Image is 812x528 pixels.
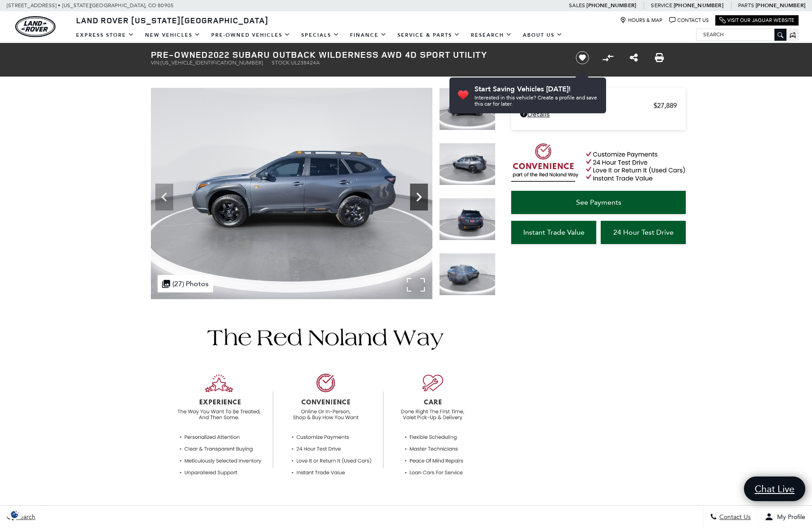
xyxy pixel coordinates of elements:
[76,15,269,26] span: Land Rover [US_STATE][GEOGRAPHIC_DATA]
[576,198,621,206] span: See Payments
[651,2,672,9] span: Service
[719,17,795,24] a: Visit Our Jaguar Website
[392,27,466,43] a: Service & Parts
[4,510,25,519] section: Click to Open Cookie Consent Modal
[630,52,638,63] a: Share this Pre-Owned 2022 Subaru Outback Wilderness AWD 4D Sport Utility
[520,110,677,118] a: Details
[717,513,751,521] span: Contact Us
[569,2,585,9] span: Sales
[674,2,723,9] a: [PHONE_NUMBER]
[410,184,428,210] div: Next
[4,510,25,519] img: Opt-Out Icon
[586,2,636,9] a: [PHONE_NUMBER]
[520,102,654,110] span: Retailer Selling Price
[158,275,213,292] div: (27) Photos
[71,27,140,43] a: EXPRESS STORE
[523,228,585,236] span: Instant Trade Value
[511,191,686,214] a: See Payments
[774,513,805,521] span: My Profile
[756,2,805,9] a: [PHONE_NUMBER]
[439,88,496,130] img: Used 2022 Magnetite Gray Metallic Subaru Wilderness image 5
[7,2,174,9] a: [STREET_ADDRESS] • [US_STATE][GEOGRAPHIC_DATA], CO 80905
[655,52,664,63] a: Print this Pre-Owned 2022 Subaru Outback Wilderness AWD 4D Sport Utility
[71,15,274,26] a: Land Rover [US_STATE][GEOGRAPHIC_DATA]
[206,27,296,43] a: Pre-Owned Vehicles
[744,476,805,501] a: Chat Live
[466,27,517,43] a: Research
[15,16,56,37] a: land-rover
[613,228,674,236] span: 24 Hour Test Drive
[758,506,812,528] button: Open user profile menu
[155,184,173,210] div: Previous
[601,51,615,64] button: Compare Vehicle
[151,60,161,66] span: VIN:
[151,50,560,60] h1: 2022 Subaru Outback Wilderness AWD 4D Sport Utility
[161,60,263,66] span: [US_VEHICLE_IDENTIFICATION_NUMBER]
[296,27,345,43] a: Specials
[439,253,496,296] img: Used 2022 Magnetite Gray Metallic Subaru Wilderness image 8
[151,48,208,60] strong: Pre-Owned
[573,51,592,65] button: Save vehicle
[71,27,568,43] nav: Main Navigation
[140,27,206,43] a: New Vehicles
[669,17,709,24] a: Contact Us
[654,102,677,110] span: $27,889
[439,198,496,240] img: Used 2022 Magnetite Gray Metallic Subaru Wilderness image 7
[697,29,786,40] input: Search
[272,60,291,66] span: Stock:
[738,2,754,9] span: Parts
[517,27,568,43] a: About Us
[345,27,392,43] a: Finance
[620,17,662,24] a: Hours & Map
[520,102,677,110] a: Retailer Selling Price $27,889
[151,88,432,299] img: Used 2022 Magnetite Gray Metallic Subaru Wilderness image 5
[439,143,496,185] img: Used 2022 Magnetite Gray Metallic Subaru Wilderness image 6
[15,16,56,37] img: Land Rover
[750,483,799,495] span: Chat Live
[291,60,320,66] span: UL238424A
[511,221,596,244] a: Instant Trade Value
[601,221,686,244] a: 24 Hour Test Drive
